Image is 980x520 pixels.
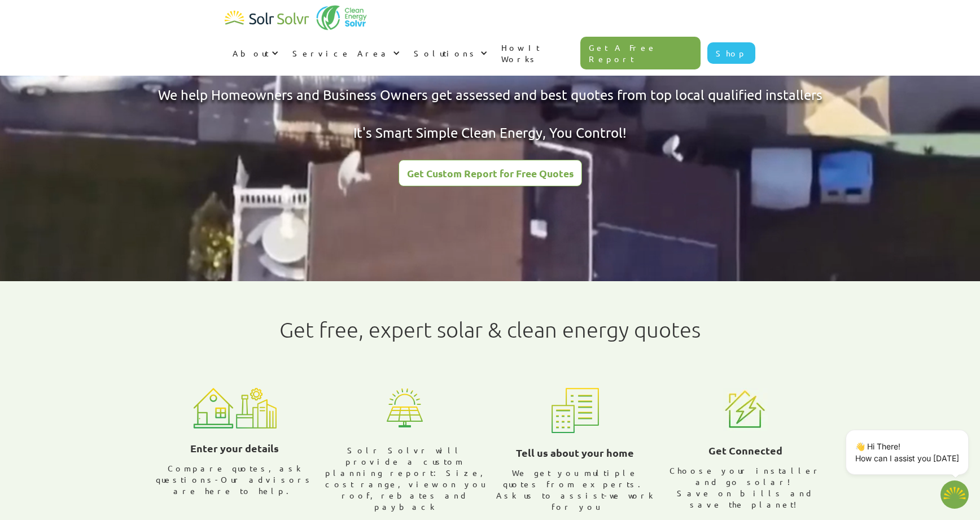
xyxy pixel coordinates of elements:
[707,42,755,64] a: Shop
[414,47,478,59] div: Solutions
[233,47,269,59] div: About
[399,160,582,186] a: Get Custom Report for Free Quotes
[493,30,580,76] a: How It Works
[225,36,285,70] div: About
[495,467,656,512] div: We get you multiple quotes from experts. Ask us to assist-we work for you
[190,440,279,457] h3: Enter your details
[708,442,782,459] h3: Get Connected
[158,85,823,142] div: We help Homeowners and Business Owners get assessed and best quotes from top local qualified inst...
[292,47,390,59] div: Service Area
[406,36,493,70] div: Solutions
[516,444,634,461] h3: Tell us about your home
[279,317,701,342] h1: Get free, expert solar & clean energy quotes
[325,444,486,512] div: Solr Solvr will provide a custom planning report: Size, cost range, view on you roof, rebates and...
[665,465,826,510] div: Choose your installer and go solar! Save on bills and save the planet!
[855,440,959,464] p: 👋 Hi There! How can I assist you [DATE]
[940,480,969,509] img: 1702586718.png
[285,36,406,70] div: Service Area
[407,168,574,178] div: Get Custom Report for Free Quotes
[580,37,701,69] a: Get A Free Report
[940,480,969,509] button: Open chatbot widget
[154,462,316,496] div: Compare quotes, ask questions-Our advisors are here to help.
